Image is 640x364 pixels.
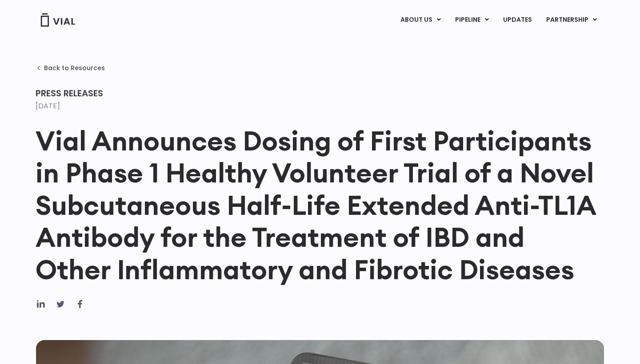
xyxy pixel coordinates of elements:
span: Press Releases [36,87,103,99]
a: PIPELINEMenu Toggle [448,12,496,28]
div: Share on facebook [75,299,85,309]
span: Back to Resources [44,64,105,71]
div: Share on linkedin [36,299,46,309]
a: UPDATES [496,12,539,28]
img: Vial Logo [40,13,76,27]
a: Back to Resources [36,64,105,71]
a: ABOUT USMenu Toggle [393,12,448,28]
h1: Vial Announces Dosing of First Participants in Phase 1 Healthy Volunteer Trial of a Novel Subcuta... [36,125,604,285]
div: Share on twitter [55,299,66,309]
time: [DATE] [36,101,60,111]
a: PARTNERSHIPMenu Toggle [539,12,604,28]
